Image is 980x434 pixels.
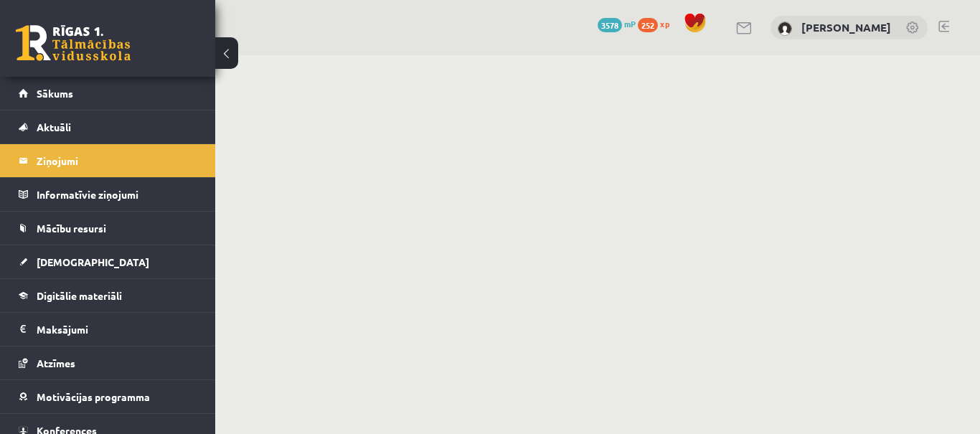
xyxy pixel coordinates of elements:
[19,77,197,110] a: Sākums
[638,18,658,32] span: 252
[19,346,197,379] a: Atzīmes
[19,313,197,346] a: Maksājumi
[37,222,106,235] span: Mācību resursi
[37,144,197,177] legend: Ziņojumi
[598,18,636,29] a: 3578 mP
[16,25,131,61] a: Rīgas 1. Tālmācības vidusskola
[37,357,75,369] span: Atzīmes
[37,121,71,133] span: Aktuāli
[19,110,197,143] a: Aktuāli
[778,22,792,36] img: Stīvens Kuzmenko
[598,18,622,32] span: 3578
[37,87,73,100] span: Sākums
[37,178,197,211] legend: Informatīvie ziņojumi
[37,313,197,346] legend: Maksājumi
[801,20,891,34] a: [PERSON_NAME]
[19,279,197,312] a: Digitālie materiāli
[19,245,197,278] a: [DEMOGRAPHIC_DATA]
[660,18,669,29] span: xp
[19,144,197,177] a: Ziņojumi
[638,18,677,29] a: 252 xp
[37,255,149,268] span: [DEMOGRAPHIC_DATA]
[37,289,122,302] span: Digitālie materiāli
[19,380,197,413] a: Motivācijas programma
[37,390,150,403] span: Motivācijas programma
[19,212,197,245] a: Mācību resursi
[19,178,197,211] a: Informatīvie ziņojumi
[624,18,636,29] span: mP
